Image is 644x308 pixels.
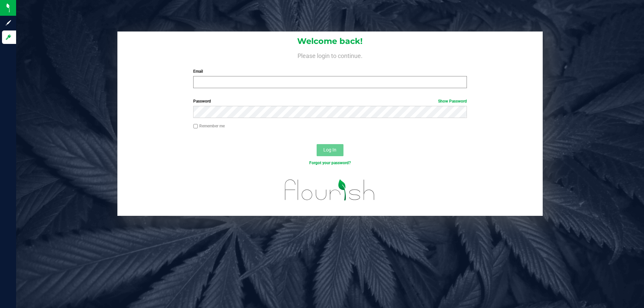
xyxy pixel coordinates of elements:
[117,37,543,46] h1: Welcome back!
[193,68,467,74] label: Email
[309,161,351,165] a: Forgot your password?
[193,99,211,104] span: Password
[317,144,343,156] button: Log In
[438,99,467,104] a: Show Password
[5,34,12,41] inline-svg: Log in
[193,123,225,129] label: Remember me
[277,173,383,207] img: flourish_logo.svg
[117,51,543,59] h4: Please login to continue.
[323,147,336,152] span: Log In
[193,124,198,129] input: Remember me
[5,19,12,26] inline-svg: Sign up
